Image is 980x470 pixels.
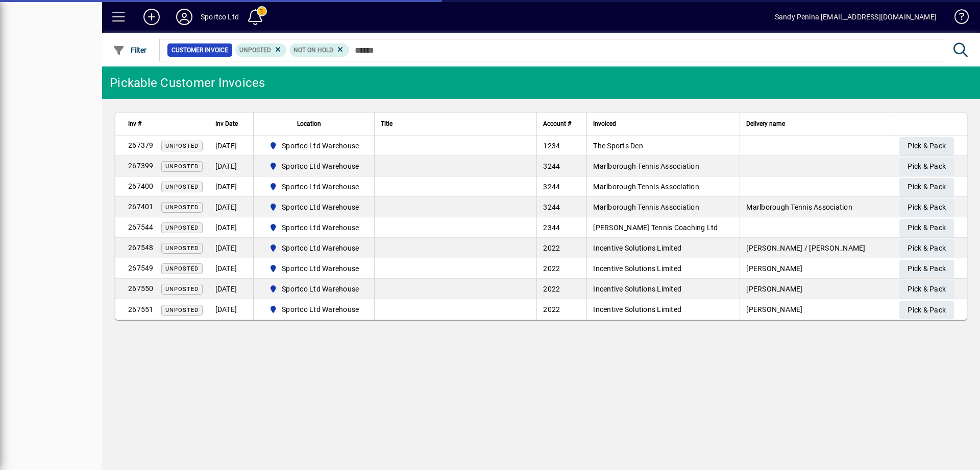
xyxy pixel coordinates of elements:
span: Invoiced [593,118,616,129]
span: Sportco Ltd Warehouse [265,262,363,275]
span: 267551 [128,305,154,314]
button: Pick & Pack [899,137,954,155]
span: Sportco Ltd Warehouse [265,201,363,213]
span: 1234 [543,142,560,150]
button: Pick & Pack [899,219,954,237]
div: Title [381,118,530,129]
td: [DATE] [209,238,253,258]
button: Pick & Pack [899,239,954,258]
span: Sportco Ltd Warehouse [282,243,359,253]
span: 267401 [128,203,154,211]
button: Profile [168,8,201,26]
span: Sportco Ltd Warehouse [265,283,363,295]
span: Unposted [165,163,199,170]
span: Pick & Pack [908,219,946,236]
span: Incentive Solutions Limited [593,244,681,252]
span: 3244 [543,162,560,170]
span: Filter [113,46,147,54]
span: Sportco Ltd Warehouse [282,222,359,233]
td: [DATE] [209,156,253,176]
mat-chip: Hold Status: Not On Hold [289,43,349,57]
button: Pick & Pack [899,178,954,196]
span: Customer Invoice [171,45,228,55]
span: Sportco Ltd Warehouse [282,304,359,315]
span: Unposted [239,47,271,54]
button: Pick & Pack [899,158,954,176]
span: [PERSON_NAME] [746,264,802,273]
div: Invoiced [593,118,733,129]
span: 3244 [543,203,560,211]
span: Not On Hold [293,47,333,54]
button: Pick & Pack [899,280,954,299]
td: [DATE] [209,258,253,279]
span: Incentive Solutions Limited [593,305,681,314]
span: Unposted [165,286,199,293]
span: 267549 [128,264,154,272]
div: Sportco Ltd [201,9,239,25]
div: Inv # [128,118,203,129]
td: [DATE] [209,217,253,238]
span: Sportco Ltd Warehouse [265,242,363,254]
span: Marlborough Tennis Association [746,203,852,211]
span: Pick & Pack [908,281,946,298]
span: Sportco Ltd Warehouse [265,140,363,152]
span: Delivery name [746,118,785,129]
span: Sportco Ltd Warehouse [282,284,359,294]
span: 2022 [543,305,560,314]
button: Pick & Pack [899,260,954,278]
span: Title [381,118,393,129]
td: [DATE] [209,279,253,299]
button: Add [135,8,168,26]
span: Marlborough Tennis Association [593,203,699,211]
button: Pick & Pack [899,301,954,319]
span: [PERSON_NAME] Tennis Coaching Ltd [593,223,718,232]
span: 267550 [128,284,154,293]
mat-chip: Customer Invoice Status: Unposted [235,43,287,57]
span: Inv # [128,118,141,129]
span: Sportco Ltd Warehouse [282,141,359,151]
span: Sportco Ltd Warehouse [282,202,359,212]
span: Pick & Pack [908,240,946,257]
td: [DATE] [209,299,253,320]
span: 267544 [128,223,154,231]
span: [PERSON_NAME] [746,305,802,314]
button: Filter [110,41,150,59]
span: Sportco Ltd Warehouse [265,160,363,172]
span: Unposted [165,265,199,272]
span: Pick & Pack [908,199,946,216]
span: 3244 [543,183,560,191]
span: Pick & Pack [908,158,946,175]
span: Incentive Solutions Limited [593,285,681,293]
button: Pick & Pack [899,198,954,217]
span: Sportco Ltd Warehouse [265,181,363,193]
div: Sandy Penina [EMAIL_ADDRESS][DOMAIN_NAME] [775,9,937,25]
span: [PERSON_NAME] / [PERSON_NAME] [746,244,865,252]
span: 2022 [543,264,560,273]
div: Inv Date [215,118,247,129]
span: Incentive Solutions Limited [593,264,681,273]
td: [DATE] [209,197,253,217]
span: Sportco Ltd Warehouse [265,303,363,316]
span: 267548 [128,243,154,252]
span: Inv Date [215,118,238,129]
div: Location [260,118,369,129]
span: 267379 [128,141,154,149]
span: Pick & Pack [908,138,946,154]
span: Location [297,118,321,129]
span: Unposted [165,307,199,314]
td: [DATE] [209,136,253,156]
span: Unposted [165,204,199,211]
span: Unposted [165,225,199,231]
span: Unposted [165,143,199,149]
div: Account # [543,118,580,129]
span: Unposted [165,184,199,190]
span: Pick & Pack [908,302,946,319]
span: Sportco Ltd Warehouse [265,221,363,234]
span: Sportco Ltd Warehouse [282,263,359,274]
span: Sportco Ltd Warehouse [282,182,359,192]
span: Pick & Pack [908,178,946,195]
span: 2022 [543,285,560,293]
span: Unposted [165,245,199,252]
span: Marlborough Tennis Association [593,162,699,170]
td: [DATE] [209,176,253,197]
